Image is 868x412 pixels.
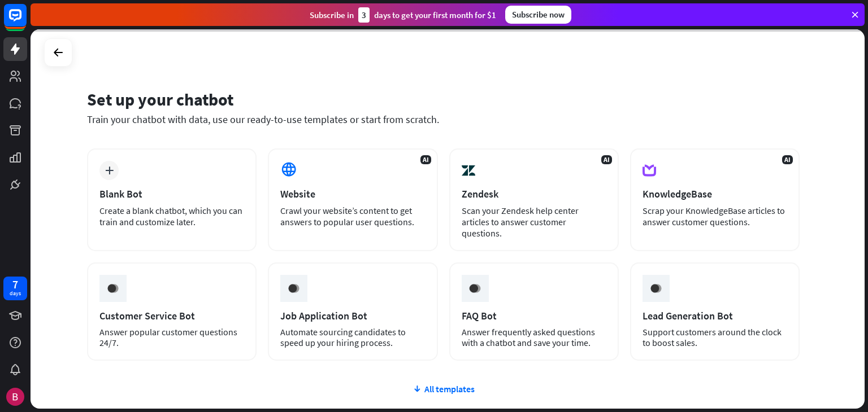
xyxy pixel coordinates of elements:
[505,6,571,24] div: Subscribe now
[358,7,370,23] div: 3
[310,7,496,23] div: Subscribe in days to get your first month for $1
[10,290,21,297] div: days
[12,279,18,290] div: 7
[3,277,27,300] a: 7 days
